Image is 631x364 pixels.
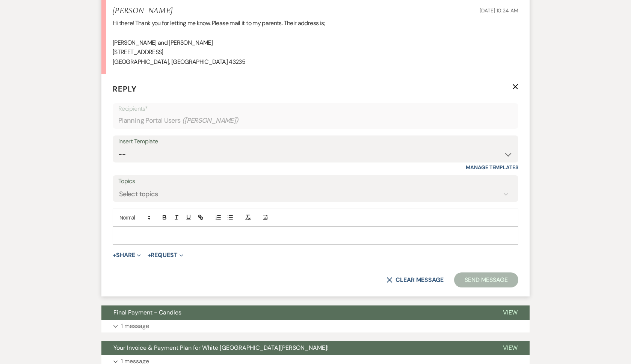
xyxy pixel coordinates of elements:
button: View [491,341,530,355]
span: ( [PERSON_NAME] ) [182,116,239,126]
span: + [113,252,116,258]
span: Reply [113,84,137,94]
span: Your Invoice & Payment Plan for White [GEOGRAPHIC_DATA][PERSON_NAME]! [113,344,329,352]
button: Share [113,252,141,258]
span: [DATE] 10:24 AM [480,7,518,14]
button: 1 message [101,320,530,332]
p: [GEOGRAPHIC_DATA], [GEOGRAPHIC_DATA] 43235 [113,57,518,67]
div: Select topics [119,189,158,199]
p: Hi there! Thank you for letting me know. Please mail it to my parents. Their address is; [113,18,518,28]
button: Your Invoice & Payment Plan for White [GEOGRAPHIC_DATA][PERSON_NAME]! [101,341,491,355]
span: View [503,308,518,316]
span: Final Payment - Candles [113,308,181,316]
button: Final Payment - Candles [101,305,491,320]
p: 1 message [121,321,149,331]
div: Planning Portal Users [118,113,513,128]
p: Recipients* [118,104,513,114]
p: [STREET_ADDRESS] [113,47,518,57]
button: Send Message [454,272,518,287]
label: Topics [118,176,513,187]
button: Clear message [386,277,444,283]
button: View [491,305,530,320]
div: Insert Template [118,136,513,147]
button: Request [148,252,183,258]
span: + [148,252,151,258]
span: View [503,344,518,352]
p: [PERSON_NAME] and [PERSON_NAME] [113,38,518,48]
a: Manage Templates [466,164,518,171]
h5: [PERSON_NAME] [113,6,172,16]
